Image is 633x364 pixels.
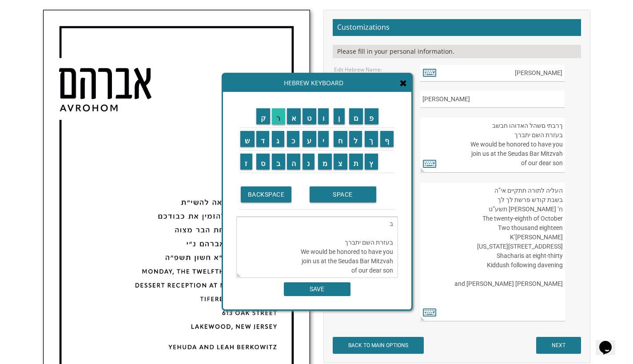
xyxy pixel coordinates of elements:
input: ת [349,154,363,170]
input: ף [380,131,394,147]
input: ם [349,108,363,124]
input: ץ [365,154,378,170]
input: BACKSPACE [241,186,292,202]
input: ג [272,131,284,147]
input: NEXT [536,337,581,354]
textarea: בעזרת השם יתברך We would be honored to have you join us at the Seudas Bar Mitzvah of our dear son [420,117,565,173]
input: נ [303,154,315,170]
input: ל [349,131,362,147]
h2: Customizations [333,19,581,36]
input: ח [334,131,347,147]
input: א [287,108,301,124]
input: ק [256,108,271,124]
input: SPACE [310,186,376,202]
input: כ [287,131,300,147]
div: Hebrew Keyboard [223,74,411,92]
input: צ [334,154,347,170]
input: ט [303,108,316,124]
input: ה [287,154,301,170]
iframe: chat widget [596,328,624,355]
input: SAVE [284,282,350,296]
input: י [318,131,329,147]
input: ך [365,131,378,147]
input: ו [318,108,329,124]
input: ן [334,108,345,124]
input: ז [240,154,252,170]
input: ד [256,131,270,147]
input: BACK TO MAIN OPTIONS [333,337,424,354]
label: Edit Hebrew Name: [334,66,382,73]
input: ע [303,131,316,147]
input: ס [256,154,270,170]
input: ב [272,154,285,170]
input: ר [272,108,285,124]
input: ש [240,131,255,147]
input: פ [365,108,378,124]
div: Please fill in your personal information. [333,45,581,58]
input: מ [318,154,332,170]
textarea: העליה לתורה תתקיים אי”ה בשבת קודש פרשת לך לך ח’ [PERSON_NAME] תשע”ט The twenty-eighth of October ... [420,182,565,321]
